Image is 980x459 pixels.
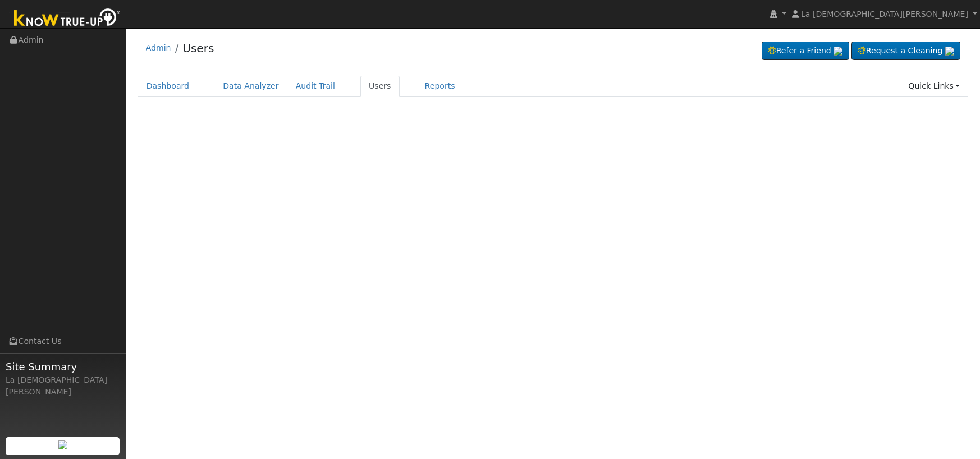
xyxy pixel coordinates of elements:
div: La [DEMOGRAPHIC_DATA][PERSON_NAME] [6,374,120,398]
a: Data Analyzer [214,76,287,97]
a: Audit Trail [287,76,344,97]
img: Know True-Up [8,6,126,31]
img: retrieve [834,47,842,56]
a: Users [360,76,400,97]
a: Admin [146,43,171,52]
a: Request a Cleaning [851,42,960,61]
img: retrieve [58,440,67,449]
a: Users [182,42,214,55]
img: retrieve [945,47,954,56]
span: Site Summary [6,359,120,374]
a: Dashboard [138,76,198,97]
a: Reports [416,76,464,97]
span: La [DEMOGRAPHIC_DATA][PERSON_NAME] [801,10,968,19]
a: Refer a Friend [762,42,849,61]
a: Quick Links [900,76,968,97]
